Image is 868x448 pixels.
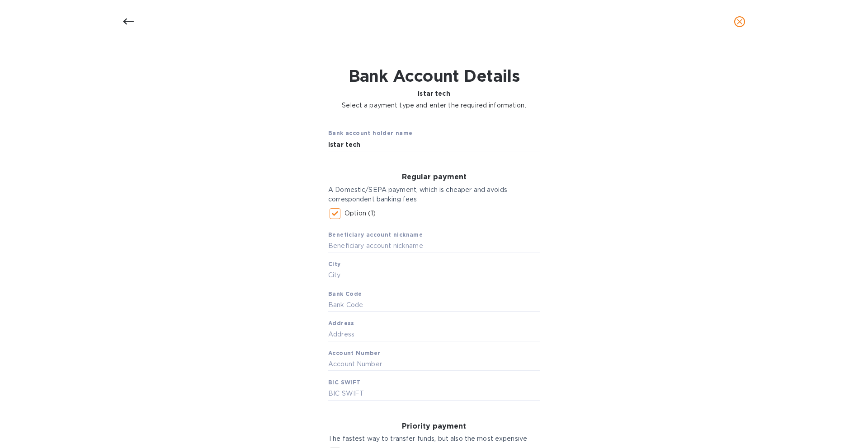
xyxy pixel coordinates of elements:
[729,11,750,33] button: close
[328,320,354,327] b: Address
[328,298,540,312] input: Bank Code
[328,290,362,297] b: Bank Code
[344,209,376,218] p: Option (1)
[342,66,526,85] h1: Bank Account Details
[328,387,540,401] input: BIC SWIFT
[328,358,540,371] input: Account Number
[418,90,450,97] b: istar tech
[328,434,540,443] p: The fastest way to transfer funds, but also the most expensive
[328,350,381,356] b: Account Number
[328,239,540,252] input: Beneficiary account nickname
[328,328,540,341] input: Address
[342,101,526,110] p: Select a payment type and enter the required information.
[328,379,361,386] b: BIC SWIFT
[328,185,540,204] p: A Domestic/SEPA payment, which is cheaper and avoids correspondent banking fees
[328,231,423,238] b: Beneficiary account nickname
[328,269,540,282] input: City
[328,261,341,267] b: City
[328,173,540,182] h3: Regular payment
[328,422,540,431] h3: Priority payment
[328,130,413,136] b: Bank account holder name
